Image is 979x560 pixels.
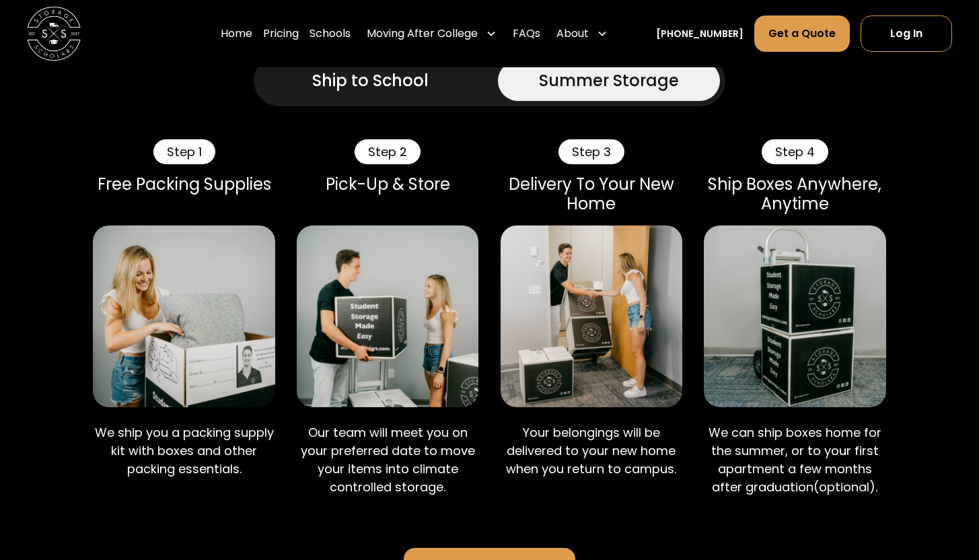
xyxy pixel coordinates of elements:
[93,175,275,195] div: Free Packing Supplies
[361,15,502,53] div: Moving After College
[501,175,683,214] div: Delivery To Your New Home
[754,15,850,52] a: Get a Quote
[762,139,828,165] div: Step 4
[312,69,429,93] div: Ship to School
[367,26,478,42] div: Moving After College
[551,15,613,53] div: About
[221,15,252,53] a: Home
[513,15,540,53] a: FAQs
[297,423,479,496] p: Our team will meet you on your preferred date to move your items into climate controlled storage.
[297,175,479,195] div: Pick-Up & Store
[501,225,683,408] img: Storage Scholars delivery.
[861,15,952,52] a: Log In
[558,139,624,165] div: Step 3
[556,26,589,42] div: About
[310,15,351,53] a: Schools
[539,69,679,93] div: Summer Storage
[704,225,886,408] img: Shipping Storage Scholars boxes.
[656,27,744,41] a: [PHONE_NUMBER]
[501,423,683,478] p: Your belongings will be delivered to your new home when you return to campus.
[704,175,886,214] div: Ship Boxes Anywhere, Anytime
[93,225,275,408] img: Packing a Storage Scholars box.
[93,423,275,478] p: We ship you a packing supply kit with boxes and other packing essentials.
[297,225,479,408] img: Storage Scholars pick up.
[355,139,421,165] div: Step 2
[153,139,215,165] div: Step 1
[704,423,886,496] p: We can ship boxes home for the summer, or to your first apartment a few months after graduation(o...
[27,7,81,61] img: Storage Scholars main logo
[263,15,299,53] a: Pricing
